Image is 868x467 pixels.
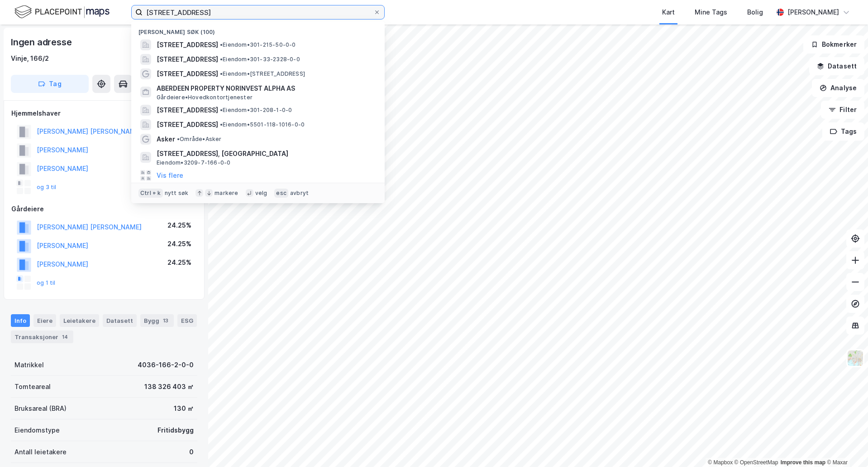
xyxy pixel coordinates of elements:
[144,381,194,392] div: 138 326 403 ㎡
[165,190,189,197] div: nytt søk
[781,459,825,466] a: Improve this map
[157,148,374,159] span: [STREET_ADDRESS], [GEOGRAPHIC_DATA]
[157,159,230,166] span: Eiendom • 3209-7-166-0-0
[11,53,49,64] div: Vinje, 166/2
[157,39,218,50] span: [STREET_ADDRESS]
[220,70,305,78] span: Eiendom • [STREET_ADDRESS]
[157,105,218,116] span: [STREET_ADDRESS]
[161,316,170,325] div: 13
[14,403,67,414] div: Bruksareal (BRA)
[734,459,778,466] a: OpenStreetMap
[157,119,218,130] span: [STREET_ADDRESS]
[695,7,727,18] div: Mine Tags
[14,381,51,392] div: Tomteareal
[662,7,675,18] div: Kart
[803,35,864,54] button: Bokmerker
[255,190,267,197] div: velg
[215,190,238,197] div: markere
[822,122,864,141] button: Tags
[157,425,194,436] div: Fritidsbygg
[157,68,218,79] span: [STREET_ADDRESS]
[847,350,864,367] img: Z
[11,108,197,119] div: Hjemmelshaver
[823,423,868,467] iframe: Chat Widget
[189,447,194,457] div: 0
[11,314,30,327] div: Info
[157,170,183,181] button: Vis flere
[220,121,305,128] span: Eiendom • 5501-118-1016-0-0
[157,134,175,145] span: Asker
[812,79,864,97] button: Analyse
[167,257,191,268] div: 24.25%
[220,121,223,128] span: •
[220,107,223,113] span: •
[220,56,300,63] span: Eiendom • 301-33-2328-0-0
[167,220,191,231] div: 24.25%
[747,7,763,18] div: Bolig
[167,238,191,249] div: 24.25%
[14,4,110,20] img: logo.f888ab2527a4732fd821a326f86c7f29.svg
[11,204,197,214] div: Gårdeiere
[220,41,223,48] span: •
[220,41,296,49] span: Eiendom • 301-215-50-0-0
[60,314,99,327] div: Leietakere
[177,136,180,142] span: •
[821,101,864,119] button: Filter
[14,447,67,457] div: Antall leietakere
[11,331,73,343] div: Transaksjoner
[140,314,174,327] div: Bygg
[274,189,288,198] div: esc
[143,5,373,19] input: Søk på adresse, matrikkel, gårdeiere, leietakere eller personer
[33,314,56,327] div: Eiere
[787,7,839,18] div: [PERSON_NAME]
[220,107,292,114] span: Eiendom • 301-208-1-0-0
[11,75,89,93] button: Tag
[157,94,253,101] span: Gårdeiere • Hovedkontortjenester
[220,56,223,63] span: •
[60,332,70,341] div: 14
[290,190,309,197] div: avbryt
[14,425,60,436] div: Eiendomstype
[14,360,44,370] div: Matrikkel
[131,21,385,38] div: [PERSON_NAME] søk (100)
[708,459,733,466] a: Mapbox
[809,57,864,75] button: Datasett
[174,403,194,414] div: 130 ㎡
[138,360,194,370] div: 4036-166-2-0-0
[103,314,137,327] div: Datasett
[157,54,218,65] span: [STREET_ADDRESS]
[823,423,868,467] div: Kontrollprogram for chat
[11,35,73,49] div: Ingen adresse
[138,189,163,198] div: Ctrl + k
[177,314,197,327] div: ESG
[220,70,223,77] span: •
[177,136,222,143] span: Område • Asker
[157,83,374,94] span: ABERDEEN PROPERTY NORINVEST ALPHA AS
